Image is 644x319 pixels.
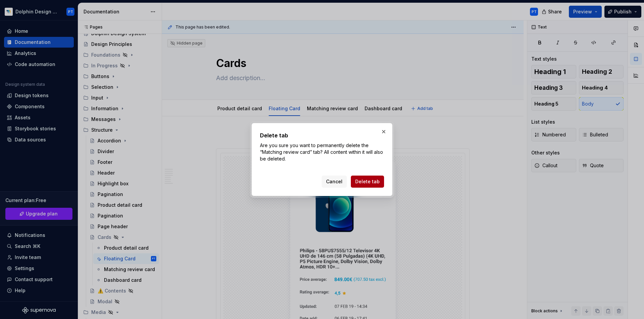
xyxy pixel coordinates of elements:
[351,176,384,188] button: Delete tab
[355,178,380,185] span: Delete tab
[260,131,384,139] h2: Delete tab
[326,178,342,185] span: Cancel
[322,176,347,188] button: Cancel
[260,142,384,162] p: Are you sure you want to permanently delete the “Matching review card” tab? All content within it...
